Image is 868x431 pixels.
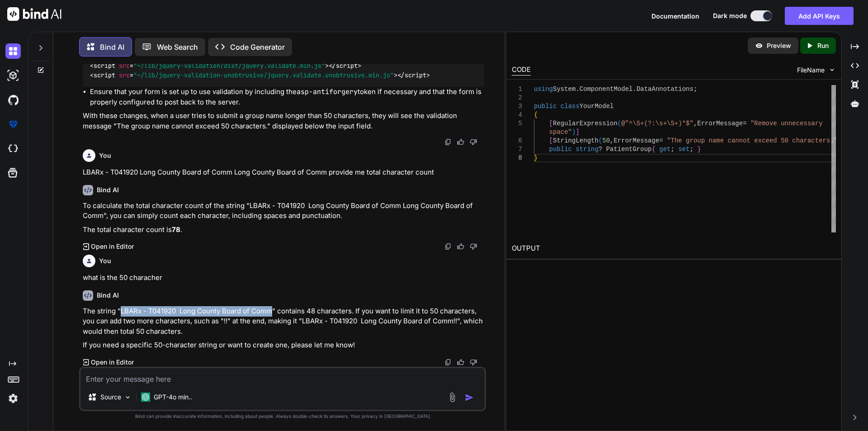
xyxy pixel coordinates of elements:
[576,128,579,136] span: ]
[97,291,119,300] h6: Bind AI
[828,66,836,74] img: chevron down
[651,12,699,20] span: Documentation
[659,137,663,144] span: =
[549,146,571,153] span: public
[457,243,464,250] img: like
[94,62,115,70] span: script
[512,111,522,119] div: 4
[512,85,522,94] div: 1
[444,138,452,146] img: copy
[83,201,484,221] p: To calculate the total character count of the string "LBARx - T041920 Long County Board of Comm L...
[599,146,652,153] span: ? PatientGroup
[534,85,553,93] span: using
[579,85,632,93] span: ComponentModel
[534,154,538,161] span: }
[693,85,697,93] span: ;
[90,62,329,70] span: < = >
[5,92,21,108] img: githubDark
[613,137,659,144] span: ErrorMessage
[83,167,484,178] p: LBARx - T041920 Long County Board of Comm Long County Board of Comm provide me total character count
[637,85,693,93] span: DataAnnotations
[5,68,21,83] img: darkAi-studio
[133,62,325,70] span: "~/lib/jquery-validation/dist/jquery.validate.min.js"
[560,103,579,110] span: class
[94,71,115,79] span: script
[99,256,111,265] h6: You
[297,87,358,96] code: asp-antiforgery
[506,238,841,259] h2: OUTPUT
[549,137,552,144] span: [
[797,66,825,75] span: FileName
[512,65,531,76] div: CODE
[90,87,484,107] li: Ensure that your form is set up to use validation by including the token if necessary and that th...
[119,71,130,79] span: src
[336,62,358,70] span: script
[5,43,21,59] img: darkChat
[124,393,132,401] img: Pick Models
[141,393,150,402] img: GPT-4o mini
[457,359,464,366] img: like
[576,146,598,153] span: string
[512,102,522,111] div: 3
[572,128,576,136] span: )
[512,137,522,145] div: 6
[689,146,693,153] span: ;
[617,120,621,127] span: (
[157,42,198,52] p: Web Search
[154,393,192,402] p: GPT-4o min..
[553,85,576,93] span: System
[405,71,426,79] span: script
[457,138,464,146] img: like
[470,138,477,146] img: dislike
[713,11,747,20] span: Dark mode
[91,358,134,367] p: Open in Editor
[512,154,522,162] div: 8
[444,359,452,366] img: copy
[172,225,180,234] strong: 78
[230,42,285,52] p: Code Generator
[329,62,361,70] span: </ >
[397,71,430,79] span: </ >
[90,71,397,79] span: < = >
[697,146,701,153] span: }
[447,392,458,403] img: attachment
[83,111,484,131] p: With these changes, when a user tries to submit a group name longer than 50 characters, they will...
[697,120,743,127] span: ErrorMessage
[549,120,552,127] span: [
[79,413,486,420] p: Bind can provide inaccurate information, including about people. Always double-check its answers....
[444,243,452,250] img: copy
[470,243,477,250] img: dislike
[621,120,693,127] span: @"^\S+(?:\s+\S+)*$"
[667,137,838,144] span: "The group name cannot exceed 50 characters."
[5,117,21,132] img: premium
[5,391,21,406] img: settings
[743,120,746,127] span: =
[97,185,119,194] h6: Bind AI
[83,225,484,235] p: The total character count is .
[99,151,111,160] h6: You
[678,146,689,153] span: set
[755,42,763,50] img: preview
[91,242,134,251] p: Open in Editor
[512,145,522,154] div: 7
[553,120,618,127] span: RegularExpression
[7,7,61,21] img: Bind AI
[512,94,522,102] div: 2
[579,103,613,110] span: YourModel
[610,137,613,144] span: ,
[750,120,823,127] span: "Remove unnecessary
[83,340,484,350] p: If you need a specific 50-character string or want to create one, please let me know!
[100,393,121,402] p: Source
[670,146,674,153] span: ;
[817,41,829,50] p: Run
[119,62,130,70] span: src
[553,137,599,144] span: StringLength
[83,306,484,337] p: The string "LBARx - T041920 Long County Board of Comm" contains 48 characters. If you want to lim...
[549,128,571,136] span: space"
[534,111,538,118] span: {
[465,393,474,402] img: icon
[512,119,522,128] div: 5
[767,41,791,50] p: Preview
[693,120,697,127] span: ,
[5,141,21,156] img: cloudideIcon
